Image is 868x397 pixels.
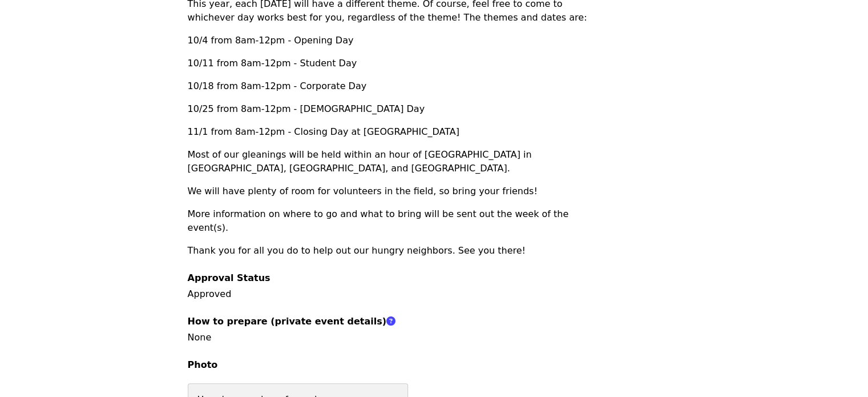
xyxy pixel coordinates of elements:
[188,125,587,139] p: 11/1 from 8am-12pm - Closing Day at [GEOGRAPHIC_DATA]
[188,34,587,47] p: 10/4 from 8am-12pm - Opening Day
[188,57,587,70] p: 10/11 from 8am-12pm - Student Day
[188,316,402,327] span: How to prepare (private event details)
[188,207,587,235] p: More information on where to go and what to bring will be sent out the week of the event(s).
[188,185,587,198] p: We will have plenty of room for volunteers in the field, so bring your friends!
[188,359,218,370] span: Photo
[188,244,587,258] p: Thank you for all you do to help out our hungry neighbors. See you there!
[188,79,587,93] p: 10/18 from 8am-12pm - Corporate Day
[188,331,831,344] div: None
[188,287,831,301] p: Approved
[188,272,271,283] span: Approval Status
[386,316,395,327] i: question-circle icon
[188,102,587,116] p: 10/25 from 8am-12pm - [DEMOGRAPHIC_DATA] Day
[188,148,587,175] p: Most of our gleanings will be held within an hour of [GEOGRAPHIC_DATA] in [GEOGRAPHIC_DATA], [GEO...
